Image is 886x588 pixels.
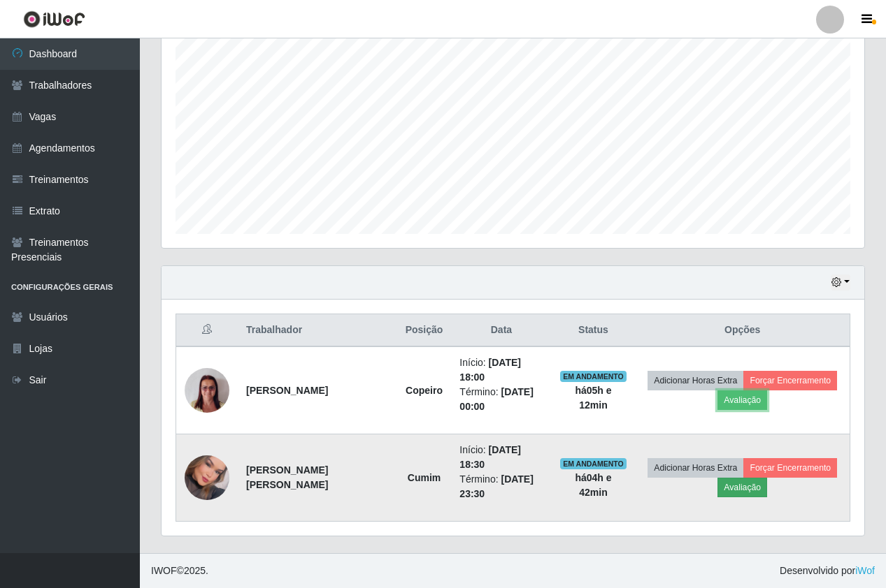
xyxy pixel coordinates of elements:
[151,565,177,576] span: IWOF
[743,371,837,390] button: Forçar Encerramento
[151,564,208,578] span: © 2025 .
[648,371,743,390] button: Adicionar Horas Extra
[743,458,837,478] button: Forçar Encerramento
[238,314,397,347] th: Trabalhador
[551,314,635,347] th: Status
[459,385,543,414] li: Término:
[855,565,875,576] a: iWof
[459,472,543,501] li: Término:
[397,314,452,347] th: Posição
[246,464,328,490] strong: [PERSON_NAME] [PERSON_NAME]
[408,472,441,483] strong: Cumim
[575,472,611,498] strong: há 04 h e 42 min
[459,443,543,472] li: Início:
[717,390,767,410] button: Avaliação
[406,385,443,396] strong: Copeiro
[451,314,551,347] th: Data
[459,355,543,385] li: Início:
[185,361,229,420] img: 1704290796442.jpeg
[560,371,627,382] span: EM ANDAMENTO
[459,357,521,383] time: [DATE] 18:00
[459,444,521,470] time: [DATE] 18:30
[185,446,229,510] img: 1752940593841.jpeg
[575,385,611,411] strong: há 05 h e 12 min
[648,458,743,478] button: Adicionar Horas Extra
[717,478,767,497] button: Avaliação
[635,314,850,347] th: Opções
[780,564,875,578] span: Desenvolvido por
[246,385,328,396] strong: [PERSON_NAME]
[560,458,627,469] span: EM ANDAMENTO
[23,10,85,28] img: CoreUI Logo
